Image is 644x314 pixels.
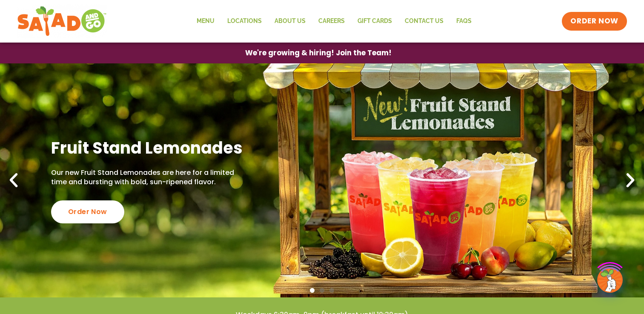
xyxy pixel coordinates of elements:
[221,11,268,31] a: Locations
[232,43,404,63] a: We're growing & hiring! Join the Team!
[312,11,351,31] a: Careers
[51,168,247,187] p: Our new Fruit Stand Lemonades are here for a limited time and bursting with bold, sun-ripened fla...
[351,11,398,31] a: GIFT CARDS
[4,171,23,190] div: Previous slide
[450,11,478,31] a: FAQs
[398,11,450,31] a: Contact Us
[268,11,312,31] a: About Us
[621,171,640,190] div: Next slide
[51,200,124,223] div: Order Now
[245,49,392,57] span: We're growing & hiring! Join the Team!
[562,12,627,31] a: ORDER NOW
[320,288,324,293] span: Go to slide 2
[51,137,247,158] h2: Fruit Stand Lemonades
[310,288,315,293] span: Go to slide 1
[17,4,107,38] img: new-SAG-logo-768×292
[329,288,334,293] span: Go to slide 3
[570,16,618,26] span: ORDER NOW
[190,11,478,31] nav: Menu
[190,11,221,31] a: Menu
